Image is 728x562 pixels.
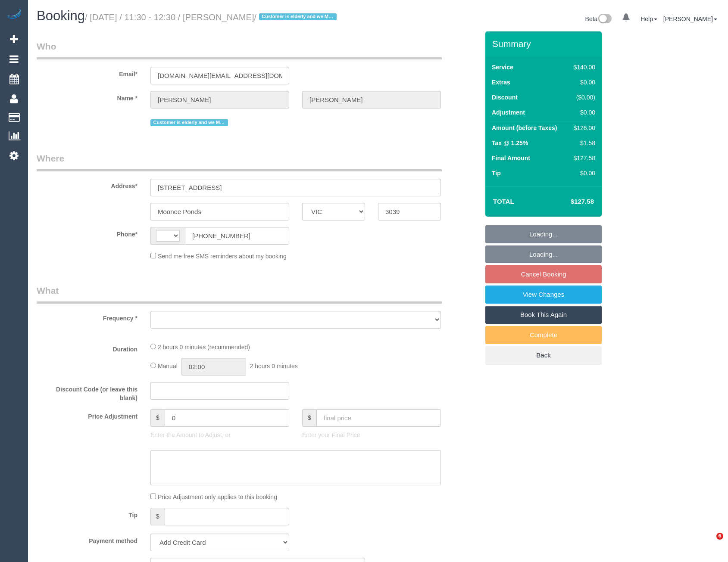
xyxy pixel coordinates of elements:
label: Price Adjustment [30,409,144,421]
div: $0.00 [570,169,595,177]
legend: Who [37,40,442,59]
input: First Name* [150,91,289,109]
label: Service [492,63,513,71]
span: $ [150,409,165,427]
p: Enter the Amount to Adjust, or [150,431,289,439]
span: Send me free SMS reminders about my booking [158,253,287,260]
input: final price [316,409,441,427]
label: Discount Code (or leave this blank) [30,382,144,402]
input: Email* [150,67,289,84]
input: Last Name* [302,91,441,109]
label: Address* [30,179,144,190]
div: $0.00 [570,78,595,87]
iframe: Intercom live chat [699,533,719,553]
label: Frequency * [30,311,144,323]
span: 2 hours 0 minutes (recommended) [158,344,250,351]
span: Customer is elderly and we MUST CALL - NO EMAILS OR TEXTS [259,13,337,20]
label: Tax @ 1.25% [492,139,528,147]
span: Booking [37,8,85,23]
span: Price Adjustment only applies to this booking [158,494,277,500]
small: / [DATE] / 11:30 - 12:30 / [PERSON_NAME] [85,12,339,22]
span: / [254,12,339,22]
input: Suburb* [150,203,289,220]
div: $127.58 [570,154,595,162]
strong: Total [493,198,514,205]
input: Post Code* [378,203,441,220]
legend: Where [37,152,442,171]
h3: Summary [492,39,597,49]
a: Help [641,16,657,22]
label: Amount (before Taxes) [492,124,557,132]
div: $140.00 [570,63,595,71]
label: Duration [30,342,144,354]
img: New interface [597,14,612,25]
input: Phone* [185,227,289,245]
span: $ [302,409,316,427]
a: View Changes [485,286,602,304]
label: Adjustment [492,108,525,117]
span: 2 hours 0 minutes [250,363,298,369]
span: Manual [158,363,178,369]
label: Final Amount [492,154,530,162]
label: Email* [30,67,144,78]
div: $126.00 [570,124,595,132]
a: Beta [585,16,612,22]
span: $ [150,508,165,525]
a: [PERSON_NAME] [663,16,717,22]
a: Book This Again [485,306,602,324]
label: Payment method [30,534,144,545]
span: 6 [716,533,723,540]
div: $1.58 [570,139,595,147]
label: Discount [492,93,518,102]
label: Name * [30,91,144,102]
img: Automaid Logo [5,9,22,21]
h4: $127.58 [545,198,594,205]
span: Customer is elderly and we MUST CALL - NO EMAILS OR TEXTS [150,119,228,126]
legend: What [37,284,442,304]
label: Extras [492,78,510,87]
label: Tip [492,169,501,177]
div: $0.00 [570,108,595,117]
a: Back [485,346,602,364]
label: Tip [30,508,144,519]
label: Phone* [30,227,144,239]
p: Enter your Final Price [302,431,441,439]
div: ($0.00) [570,93,595,102]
